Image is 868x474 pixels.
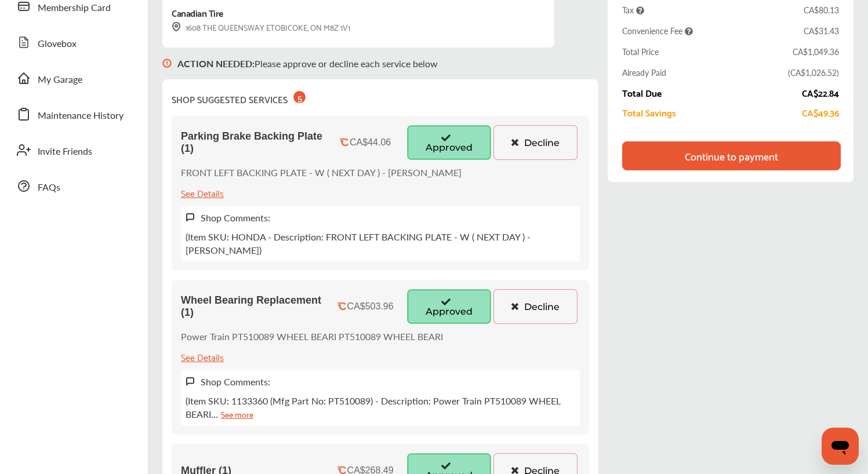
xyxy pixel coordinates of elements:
div: CA$49.36 [802,107,839,118]
span: Parking Brake Backing Plate (1) [181,130,324,155]
div: Total Due [622,87,662,98]
div: See Details [181,185,224,200]
div: CA$503.96 [347,301,394,312]
span: Convenience Fee [622,25,693,37]
a: Glovebox [10,27,136,57]
img: svg+xml;base64,PHN2ZyB3aWR0aD0iMTYiIGhlaWdodD0iMTciIHZpZXdCb3g9IjAgMCAxNiAxNyIgZmlsbD0ibm9uZSIgeG... [172,22,181,32]
span: Wheel Bearing Replacement (1) [181,294,324,319]
img: svg+xml;base64,PHN2ZyB3aWR0aD0iMTYiIGhlaWdodD0iMTciIHZpZXdCb3g9IjAgMCAxNiAxNyIgZmlsbD0ibm9uZSIgeG... [186,377,195,387]
p: Please approve or decline each service below [177,57,438,70]
div: CA$31.43 [804,25,839,37]
div: CA$1,049.36 [793,46,839,57]
a: FAQs [10,171,136,201]
div: 1608 THE QUEENSWAY ETOBICOKE, ON M8Z 1V1 [172,20,350,34]
div: CA$44.06 [350,137,391,148]
p: Power Train PT510089 WHEEL BEARI PT510089 WHEEL BEARI [181,330,443,343]
span: My Garage [38,72,82,87]
a: See more [221,407,253,421]
img: svg+xml;base64,PHN2ZyB3aWR0aD0iMTYiIGhlaWdodD0iMTciIHZpZXdCb3g9IjAgMCAxNiAxNyIgZmlsbD0ibm9uZSIgeG... [186,213,195,223]
div: Already Paid [622,67,666,78]
span: Membership Card [38,1,111,16]
p: (Item SKU: HONDA - Description: FRONT LEFT BACKING PLATE - W ( NEXT DAY ) - [PERSON_NAME]) [186,230,575,257]
div: Canadian Tire [172,5,223,20]
a: My Garage [10,63,136,93]
div: Continue to payment [685,150,778,162]
p: (Item SKU: 1133360 (Mfg Part No: PT510089) - Description: Power Train PT510089 WHEEL BEARI… [186,394,575,421]
label: Shop Comments: [201,375,270,388]
div: Total Price [622,46,659,57]
button: Approved [407,289,491,324]
span: Maintenance History [38,108,124,123]
div: See Details [181,349,224,364]
b: ACTION NEEDED : [177,57,255,70]
div: ( CA$1,026.52 ) [788,67,839,78]
div: Total Savings [622,107,676,118]
button: Decline [493,125,578,160]
p: FRONT LEFT BACKING PLATE - W ( NEXT DAY ) - [PERSON_NAME] [181,166,462,179]
iframe: Button to launch messaging window [822,428,859,465]
button: Decline [493,289,578,324]
label: Shop Comments: [201,211,270,224]
a: Invite Friends [10,135,136,165]
span: FAQs [38,180,60,195]
img: svg+xml;base64,PHN2ZyB3aWR0aD0iMTYiIGhlaWdodD0iMTciIHZpZXdCb3g9IjAgMCAxNiAxNyIgZmlsbD0ibm9uZSIgeG... [162,48,172,79]
span: Glovebox [38,37,77,52]
span: Tax [622,4,644,16]
div: SHOP SUGGESTED SERVICES [172,89,306,107]
button: Approved [407,125,491,160]
span: Invite Friends [38,144,92,159]
div: CA$22.84 [802,87,839,98]
div: 5 [293,91,306,103]
a: Maintenance History [10,99,136,129]
div: CA$80.13 [804,4,839,16]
